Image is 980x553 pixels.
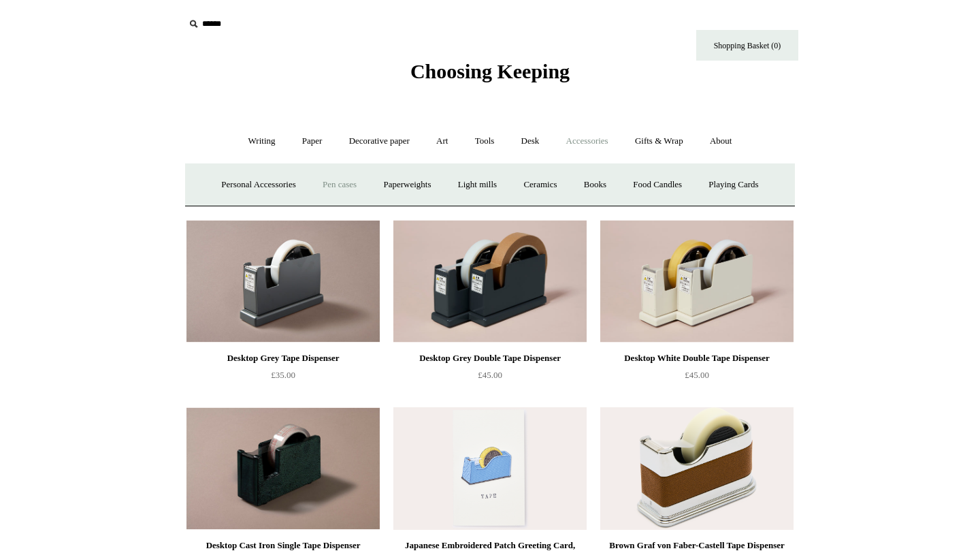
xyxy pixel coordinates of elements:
span: £45.00 [685,370,709,380]
a: Desktop Grey Tape Dispenser Desktop Grey Tape Dispenser [186,220,380,343]
a: Desktop Grey Double Tape Dispenser £45.00 [393,350,587,406]
a: Japanese Embroidered Patch Greeting Card, Tape Dispenser Japanese Embroidered Patch Greeting Card... [393,407,587,530]
a: Decorative paper [337,123,422,159]
a: Personal Accessories [209,167,308,203]
a: Pen cases [310,167,369,203]
img: Desktop Grey Double Tape Dispenser [393,220,587,343]
img: Desktop Grey Tape Dispenser [186,220,380,343]
a: Desktop White Double Tape Dispenser Desktop White Double Tape Dispenser [600,220,794,343]
a: Tools [463,123,507,159]
div: Desktop Grey Tape Dispenser [190,350,376,366]
img: Japanese Embroidered Patch Greeting Card, Tape Dispenser [393,407,587,530]
a: Light mills [446,167,509,203]
div: Desktop White Double Tape Dispenser [604,350,790,366]
a: Desktop White Double Tape Dispenser £45.00 [600,350,794,406]
a: Desktop Grey Tape Dispenser £35.00 [186,350,380,406]
a: Ceramics [511,167,569,203]
img: Desktop Cast Iron Single Tape Dispenser [186,407,380,530]
a: Choosing Keeping [410,71,570,80]
span: £35.00 [271,370,295,380]
a: Books [572,167,619,203]
a: Desktop Grey Double Tape Dispenser Desktop Grey Double Tape Dispenser [393,220,587,343]
a: Shopping Basket (0) [696,30,798,61]
img: Desktop White Double Tape Dispenser [600,220,794,343]
a: Writing [236,123,288,159]
div: Desktop Grey Double Tape Dispenser [397,350,583,366]
a: Desktop Cast Iron Single Tape Dispenser Desktop Cast Iron Single Tape Dispenser [186,407,380,530]
a: Food Candles [621,167,694,203]
img: Brown Graf von Faber-Castell Tape Dispenser [600,407,794,530]
a: Paperweights [371,167,443,203]
a: Playing Cards [696,167,770,203]
span: £45.00 [478,370,502,380]
span: Choosing Keeping [410,60,570,82]
a: Accessories [554,123,621,159]
a: About [698,123,745,159]
a: Art [424,123,460,159]
a: Paper [290,123,335,159]
a: Brown Graf von Faber-Castell Tape Dispenser Brown Graf von Faber-Castell Tape Dispenser [600,407,794,530]
a: Gifts & Wrap [623,123,696,159]
a: Desk [509,123,552,159]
